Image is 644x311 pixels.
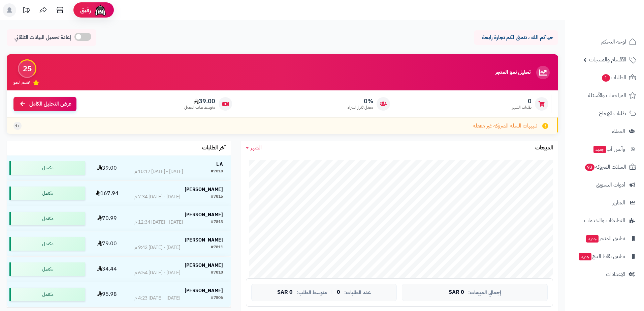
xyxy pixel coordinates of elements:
[331,290,333,295] span: |
[246,144,262,152] a: الشهر
[535,145,553,151] h3: المبيعات
[14,34,71,41] span: إعادة تحميل البيانات التلقائي
[185,186,223,193] strong: [PERSON_NAME]
[569,123,640,139] a: العملاء
[9,288,85,301] div: مكتمل
[348,97,373,105] span: 0%
[584,162,626,172] span: السلات المتروكة
[18,3,35,19] a: تحديثات المنصة
[589,55,626,64] span: الأقسام والمنتجات
[579,253,591,260] span: جديد
[602,74,610,82] span: 1
[612,198,625,207] span: التقارير
[134,295,180,302] div: [DATE] - [DATE] 4:23 م
[479,34,553,41] p: حياكم الله ، نتمنى لكم تجارة رابحة
[569,213,640,229] a: التطبيقات والخدمات
[348,105,373,110] span: معدل تكرار الشراء
[601,73,626,82] span: الطلبات
[297,290,327,295] span: متوسط الطلب:
[569,248,640,264] a: تطبيق نقاط البيعجديد
[606,270,625,279] span: الإعدادات
[569,266,640,282] a: الإعدادات
[211,219,223,226] div: #7813
[184,105,215,110] span: متوسط طلب العميل
[569,159,640,175] a: السلات المتروكة93
[134,168,183,175] div: [DATE] - [DATE] 10:17 م
[134,194,180,200] div: [DATE] - [DATE] 7:34 م
[599,109,626,118] span: طلبات الإرجاع
[449,289,464,295] span: 0 SAR
[216,161,223,168] strong: L A
[277,289,293,295] span: 0 SAR
[251,144,262,152] span: الشهر
[569,230,640,247] a: تطبيق المتجرجديد
[578,252,625,261] span: تطبيق نقاط البيع
[88,181,127,206] td: 167.94
[184,97,215,105] span: 39.00
[211,270,223,276] div: #7810
[593,146,606,153] span: جديد
[211,194,223,200] div: #7815
[344,290,371,295] span: عدد الطلبات:
[9,161,85,175] div: مكتمل
[598,19,638,33] img: logo-2.png
[337,289,340,295] span: 0
[88,257,127,282] td: 34.44
[211,244,223,251] div: #7811
[13,80,30,85] span: تقييم النمو
[88,206,127,231] td: 70.99
[588,91,626,100] span: المراجعات والأسئلة
[88,231,127,256] td: 79.00
[80,6,91,14] span: رفيق
[211,295,223,302] div: #7806
[569,105,640,121] a: طلبات الإرجاع
[495,69,530,76] h3: تحليل نمو المتجر
[596,180,625,190] span: أدوات التسويق
[134,219,183,226] div: [DATE] - [DATE] 12:34 م
[593,144,625,154] span: وآتس آب
[9,187,85,200] div: مكتمل
[569,34,640,50] a: لوحة التحكم
[512,105,532,110] span: طلبات الشهر
[569,69,640,86] a: الطلبات1
[473,122,537,130] span: تنبيهات السلة المتروكة غير مفعلة
[9,212,85,225] div: مكتمل
[185,236,223,244] strong: [PERSON_NAME]
[134,270,180,276] div: [DATE] - [DATE] 6:54 م
[569,87,640,104] a: المراجعات والأسئلة
[13,97,76,111] a: عرض التحليل الكامل
[9,237,85,251] div: مكتمل
[88,282,127,307] td: 95.98
[585,164,594,171] span: 93
[584,216,625,225] span: التطبيقات والخدمات
[569,195,640,211] a: التقارير
[211,168,223,175] div: #7818
[29,100,71,108] span: عرض التحليل الكامل
[586,235,599,243] span: جديد
[185,262,223,269] strong: [PERSON_NAME]
[185,287,223,294] strong: [PERSON_NAME]
[569,177,640,193] a: أدوات التسويق
[88,155,127,180] td: 39.00
[468,290,501,295] span: إجمالي المبيعات:
[94,3,107,17] img: ai-face.png
[185,211,223,218] strong: [PERSON_NAME]
[585,234,625,243] span: تطبيق المتجر
[601,37,626,47] span: لوحة التحكم
[134,244,180,251] div: [DATE] - [DATE] 9:42 م
[15,123,20,129] span: +1
[569,141,640,157] a: وآتس آبجديد
[612,126,625,136] span: العملاء
[512,97,532,105] span: 0
[9,262,85,276] div: مكتمل
[202,145,226,151] h3: آخر الطلبات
